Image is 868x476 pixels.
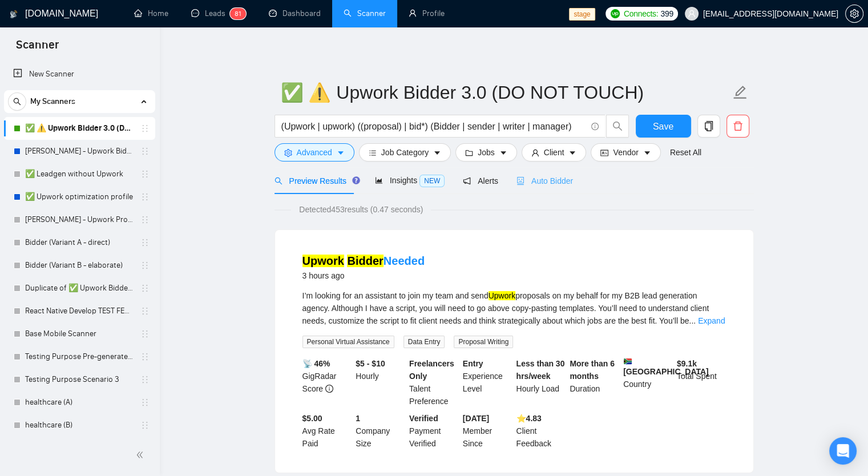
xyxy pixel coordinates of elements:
span: holder [140,421,150,430]
span: Vendor [613,146,638,159]
span: folder [465,148,473,157]
span: search [274,177,282,185]
div: Company Size [353,412,407,450]
span: area-chart [375,176,383,184]
span: Save [653,119,673,134]
span: bars [369,148,377,157]
b: 📡 46% [302,359,330,368]
div: Member Since [461,412,514,450]
b: More than 6 months [570,359,615,381]
span: holder [140,284,150,293]
span: double-left [136,449,147,461]
span: holder [140,238,150,247]
div: Talent Preference [407,357,461,408]
span: Job Category [381,146,429,159]
a: healthcare (A) [25,391,134,414]
span: notification [463,177,471,185]
span: Auto Bidder [516,176,573,185]
span: NEW [419,175,445,187]
span: Proposal Writing [454,336,513,348]
span: holder [140,147,150,156]
span: caret-down [433,148,441,157]
div: Total Spent [675,357,728,408]
span: Insights [375,176,445,185]
input: Scanner name... [281,78,730,107]
span: robot [516,177,524,185]
span: edit [733,85,748,100]
a: healthcare (B) [25,414,134,437]
a: Bidder (Variant A - direct) [25,231,134,254]
span: info-circle [325,385,333,393]
b: [GEOGRAPHIC_DATA] [623,357,709,376]
a: [PERSON_NAME] - Upwork Proposal [25,208,134,231]
button: delete [726,115,749,138]
span: ... [689,316,696,325]
span: My Scanners [30,90,75,113]
span: search [9,98,26,106]
button: setting [845,5,863,23]
b: ⭐️ 4.83 [516,414,542,423]
a: [PERSON_NAME] - Upwork Bidder [25,140,134,163]
span: Personal Virtual Assistance [302,336,394,348]
div: Client Feedback [514,412,568,450]
span: 8 [235,10,239,18]
span: Data Entry [403,336,445,348]
b: 1 [356,414,360,423]
a: setting [845,9,863,18]
span: caret-down [337,148,345,157]
a: New Scanner [13,63,146,86]
span: holder [140,261,150,270]
span: holder [140,192,150,201]
span: user [531,148,539,157]
div: Tooltip anchor [351,175,361,185]
span: caret-down [568,148,576,157]
a: homeHome [134,9,168,18]
b: $5 - $10 [356,359,385,368]
div: GigRadar Score [300,357,354,408]
span: Advanced [297,146,332,159]
b: $ 9.1k [677,359,697,368]
div: I’m looking for an assistant to join my team and send proposals on my behalf for my B2B lead gene... [302,289,726,327]
span: holder [140,215,150,224]
span: stage [569,8,595,21]
span: info-circle [591,123,599,130]
span: setting [284,148,292,157]
span: Client [544,146,564,159]
span: copy [698,121,720,131]
button: folderJobscaret-down [455,143,517,162]
img: logo [10,5,18,23]
span: caret-down [499,148,507,157]
span: 1 [239,10,241,18]
a: searchScanner [344,9,386,18]
span: holder [140,170,150,179]
a: React Native Develop TEST FEB 123 [25,300,134,322]
a: Upwork BidderNeeded [302,255,425,267]
span: caret-down [643,148,651,157]
span: holder [140,329,150,338]
button: userClientcaret-down [522,143,587,162]
span: holder [140,375,150,384]
b: Entry [463,359,483,368]
div: Duration [567,357,621,408]
span: holder [140,124,150,133]
a: Duplicate of ✅ Upwork Bidder 3.0 [25,277,134,300]
a: Expand [698,316,725,325]
a: Bidder (Variant B - elaborate) [25,254,134,277]
button: search [606,115,629,138]
div: Hourly Load [514,357,568,408]
span: holder [140,398,150,407]
a: userProfile [409,9,445,18]
sup: 81 [230,8,246,19]
a: Testing Purpose Pre-generated 1 [25,345,134,368]
li: New Scanner [4,63,155,86]
span: Connects: [624,7,658,20]
button: copy [697,115,720,138]
b: $5.00 [302,414,322,423]
mark: Upwork [302,255,344,267]
div: Country [621,357,675,408]
span: user [688,10,696,18]
div: Open Intercom Messenger [829,437,857,465]
img: 🇿🇦 [624,357,632,365]
div: Hourly [353,357,407,408]
button: idcardVendorcaret-down [591,143,660,162]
